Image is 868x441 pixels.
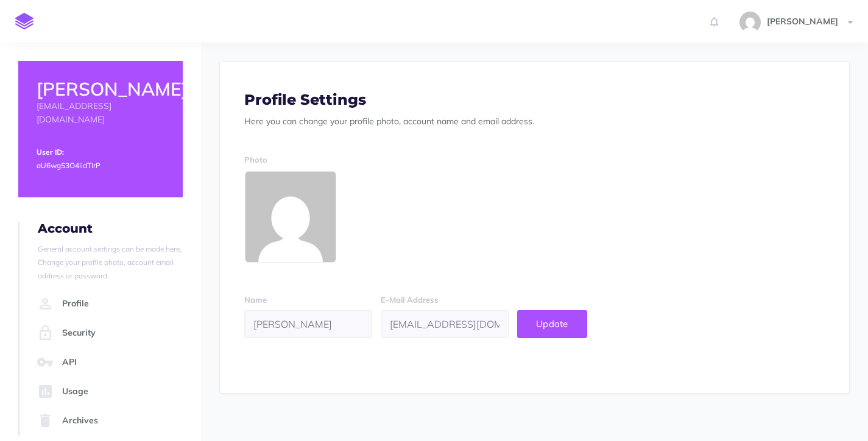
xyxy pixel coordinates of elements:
[15,13,34,30] img: logo-mark.svg
[34,289,183,319] a: Profile
[761,16,844,27] span: [PERSON_NAME]
[37,147,64,157] small: User ID:
[381,294,439,306] label: E-Mail Address
[244,294,267,306] label: Name
[244,92,825,108] h3: Profile Settings
[37,79,164,99] h2: [PERSON_NAME]
[517,310,587,338] button: Update
[38,244,182,281] small: General account settings can be made here. Change your profile photo, account email address or pa...
[37,161,101,170] small: aU6wgS3O4iidTIrP
[37,99,164,127] p: [EMAIL_ADDRESS][DOMAIN_NAME]
[34,319,183,348] a: Security
[34,348,183,377] a: API
[34,406,183,436] a: Archives
[34,377,183,406] a: Usage
[739,12,761,33] img: f1200962beaaa24081aa42c211822b40.jpg
[244,153,267,166] label: Photo
[244,115,825,128] p: Here you can change your profile photo, account name and email address.
[38,222,183,235] h4: Account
